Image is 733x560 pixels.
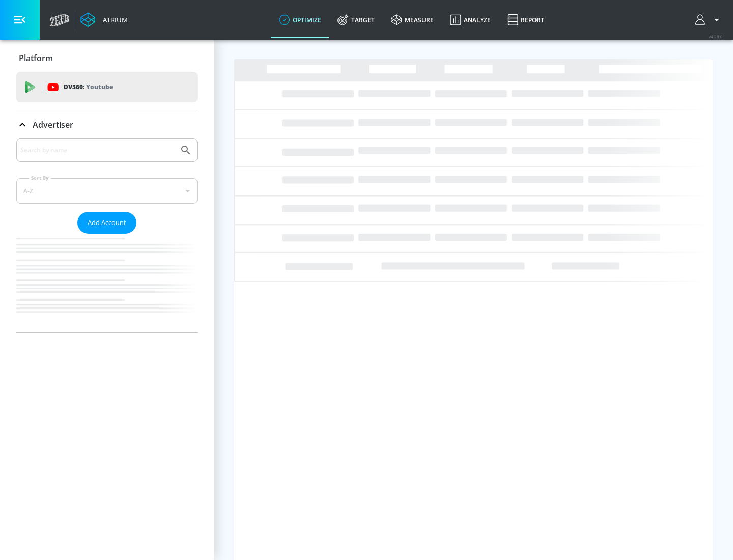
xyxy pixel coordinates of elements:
[77,212,136,234] button: Add Account
[99,15,128,24] div: Atrium
[19,52,53,64] p: Platform
[271,2,329,38] a: optimize
[383,2,442,38] a: measure
[86,81,113,92] p: Youtube
[16,110,198,139] div: Advertiser
[16,72,198,102] div: DV360: Youtube
[16,178,198,204] div: A-Z
[16,44,198,72] div: Platform
[80,12,128,27] a: Atrium
[499,2,552,38] a: Report
[20,144,175,157] input: Search by name
[29,175,51,181] label: Sort By
[329,2,383,38] a: Target
[442,2,499,38] a: Analyze
[64,81,113,93] p: DV360:
[16,138,198,332] div: Advertiser
[88,217,126,229] span: Add Account
[33,119,73,130] p: Advertiser
[709,34,723,39] span: v 4.28.0
[16,234,198,332] nav: list of Advertiser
